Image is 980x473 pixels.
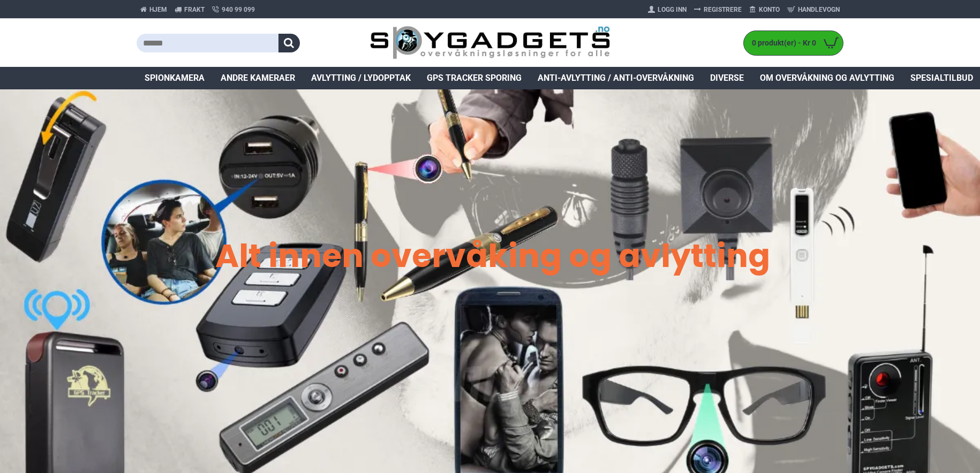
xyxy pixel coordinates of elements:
a: Handlevogn [783,1,843,18]
a: Om overvåkning og avlytting [752,67,902,89]
span: Anti-avlytting / Anti-overvåkning [538,72,694,85]
a: Registrere [690,1,745,18]
span: Avlytting / Lydopptak [311,72,411,85]
span: Diverse [710,72,744,85]
span: 0 produkt(er) - Kr 0 [744,37,819,49]
a: GPS Tracker Sporing [419,67,530,89]
a: Spionkamera [137,67,213,89]
span: 940 99 099 [222,5,255,14]
a: Andre kameraer [213,67,303,89]
a: Avlytting / Lydopptak [303,67,419,89]
span: Handlevogn [798,5,840,14]
span: Hjem [149,5,167,14]
span: Konto [759,5,780,14]
span: Frakt [184,5,205,14]
span: Registrere [704,5,742,14]
span: Spesialtilbud [910,72,973,85]
a: Diverse [702,67,752,89]
span: Andre kameraer [221,72,295,85]
a: 0 produkt(er) - Kr 0 [744,31,843,55]
a: Logg Inn [644,1,690,18]
a: Konto [745,1,783,18]
span: GPS Tracker Sporing [427,72,522,85]
img: SpyGadgets.no [370,26,610,60]
a: Anti-avlytting / Anti-overvåkning [530,67,702,89]
span: Logg Inn [658,5,687,14]
span: Spionkamera [145,72,205,85]
span: Om overvåkning og avlytting [760,72,894,85]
